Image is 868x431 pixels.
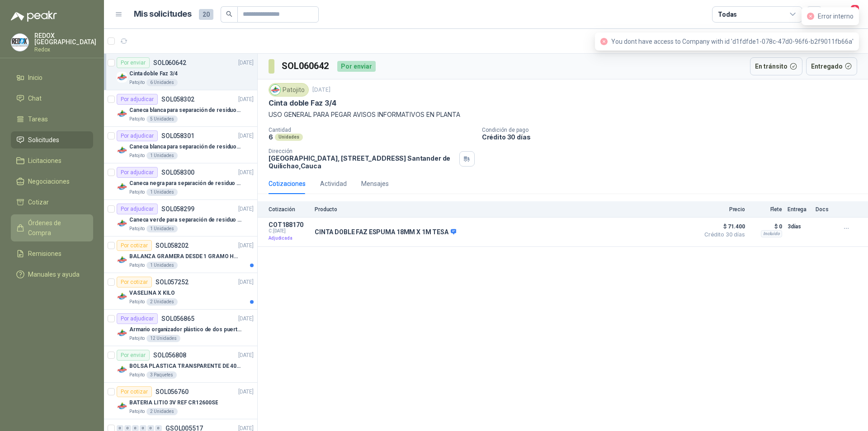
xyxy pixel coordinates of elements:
[28,249,61,259] span: Remisiones
[153,352,186,358] p: SOL056808
[28,73,42,83] span: Inicio
[129,106,242,115] p: Caneca blanca para separación de residuos 121 LT
[104,54,257,90] a: Por enviarSOL060642[DATE] Company LogoCinta doble Faz 3/4Patojito6 Unidades
[11,111,93,128] a: Tareas
[104,273,257,310] a: Por cotizarSOL057252[DATE] Company LogoVASELINA X KILOPatojito2 Unidades
[28,218,85,238] span: Órdenes de Compra
[482,133,864,141] p: Crédito 30 días
[104,163,257,200] a: Por adjudicarSOL058300[DATE] Company LogoCaneca negra para separación de residuo 55 LTPatojito1 U...
[129,399,218,407] p: BATERIA LITIO 3V REF CR12600SE
[146,262,178,269] div: 1 Unidades
[129,70,178,78] p: Cinta doble Faz 3/4
[117,328,127,338] img: Company Logo
[34,32,96,45] p: REDOX [GEOGRAPHIC_DATA]
[28,93,42,103] span: Chat
[161,206,194,212] p: SOL058299
[11,266,93,283] a: Manuales y ayuda
[129,216,242,224] p: Caneca verde para separación de residuo 55 LT
[146,116,178,123] div: 5 Unidades
[11,173,93,190] a: Negociaciones
[269,133,273,141] p: 6
[104,200,257,236] a: Por adjudicarSOL058299[DATE] Company LogoCaneca verde para separación de residuo 55 LTPatojito1 U...
[269,206,309,213] p: Cotización
[117,364,127,375] img: Company Logo
[199,9,213,20] span: 20
[238,59,254,67] p: [DATE]
[750,221,782,232] p: $ 0
[818,13,854,20] span: Error interno
[117,130,158,141] div: Por adjudicar
[11,152,93,169] a: Licitaciones
[600,38,608,45] span: close-circle
[129,189,145,196] p: Patojito
[117,94,158,105] div: Por adjudicar
[161,133,194,139] p: SOL058301
[28,269,80,279] span: Manuales y ayuda
[788,221,810,232] p: 3 días
[129,225,145,232] p: Patojito
[11,245,93,262] a: Remisiones
[146,298,178,306] div: 2 Unidades
[320,179,347,189] div: Actividad
[161,315,194,322] p: SOL056865
[11,194,93,211] a: Cotizar
[312,86,330,94] p: [DATE]
[11,214,93,241] a: Órdenes de Compra
[156,279,189,285] p: SOL057252
[117,255,127,265] img: Company Logo
[269,179,306,189] div: Cotizaciones
[269,154,456,170] p: [GEOGRAPHIC_DATA], [STREET_ADDRESS] Santander de Quilichao , Cauca
[275,134,303,141] div: Unidades
[117,350,150,361] div: Por enviar
[238,278,254,287] p: [DATE]
[129,152,145,159] p: Patojito
[282,59,330,73] h3: SOL060642
[28,114,48,124] span: Tareas
[226,11,232,17] span: search
[238,168,254,177] p: [DATE]
[337,61,376,72] div: Por enviar
[117,386,152,397] div: Por cotizar
[129,79,145,86] p: Patojito
[269,98,336,108] p: Cinta doble Faz 3/4
[104,383,257,419] a: Por cotizarSOL056760[DATE] Company LogoBATERIA LITIO 3V REF CR12600SEPatojito2 Unidades
[700,206,745,213] p: Precio
[104,127,257,163] a: Por adjudicarSOL058301[DATE] Company LogoCaneca blanca para separación de residuos 10 LTPatojito1...
[146,408,178,415] div: 2 Unidades
[153,60,186,66] p: SOL060642
[238,351,254,360] p: [DATE]
[482,127,864,133] p: Condición de pago
[161,169,194,176] p: SOL058300
[238,205,254,213] p: [DATE]
[146,79,178,86] div: 6 Unidades
[269,234,309,243] p: Adjudicada
[104,346,257,383] a: Por enviarSOL056808[DATE] Company LogoBOLSA PLASTICA TRANSPARENTE DE 40*60 CMSPatojito3 Paquetes
[611,38,854,45] span: You dont have access to Company with id 'd1fdfde1-078c-47d0-96f6-b2f9011fb66a'
[117,108,127,119] img: Company Logo
[129,408,145,415] p: Patojito
[11,69,93,86] a: Inicio
[34,47,96,52] p: Redox
[129,289,175,297] p: VASELINA X KILO
[129,116,145,123] p: Patojito
[129,335,145,342] p: Patojito
[129,325,242,334] p: Armario organizador plástico de dos puertas de acuerdo a la imagen adjunta
[700,232,745,237] span: Crédito 30 días
[28,176,70,186] span: Negociaciones
[129,371,145,379] p: Patojito
[104,236,257,273] a: Por cotizarSOL058202[DATE] Company LogoBALANZA GRAMERA DESDE 1 GRAMO HASTA 5 GRAMOSPatojito1 Unid...
[269,228,309,234] span: C: [DATE]
[28,156,61,166] span: Licitaciones
[788,206,810,213] p: Entrega
[129,362,242,371] p: BOLSA PLASTICA TRANSPARENTE DE 40*60 CMS
[117,313,158,324] div: Por adjudicar
[146,189,178,196] div: 1 Unidades
[11,90,93,107] a: Chat
[841,6,857,23] button: 2
[700,221,745,232] span: $ 71.400
[134,8,192,21] h1: Mis solicitudes
[361,179,389,189] div: Mensajes
[129,298,145,306] p: Patojito
[270,85,280,95] img: Company Logo
[146,371,177,379] div: 3 Paquetes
